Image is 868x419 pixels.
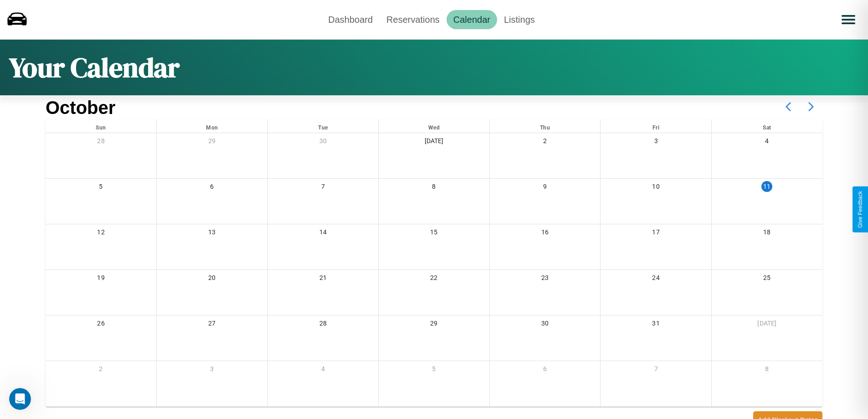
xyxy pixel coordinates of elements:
[601,224,711,243] div: 17
[490,179,601,197] div: 9
[321,10,380,29] a: Dashboard
[9,388,31,410] iframe: Intercom live chat
[379,179,489,197] div: 8
[379,133,489,152] div: [DATE]
[157,133,267,152] div: 29
[46,179,156,197] div: 5
[379,270,489,289] div: 22
[379,224,489,243] div: 15
[268,179,379,197] div: 7
[9,49,180,86] h1: Your Calendar
[46,98,115,118] h2: October
[268,224,379,243] div: 14
[836,7,861,32] button: Open menu
[601,179,711,197] div: 10
[268,316,379,334] div: 28
[157,316,267,334] div: 27
[712,270,822,289] div: 25
[380,10,447,29] a: Reservations
[46,361,156,380] div: 2
[601,133,711,152] div: 3
[157,270,267,289] div: 20
[268,361,379,380] div: 4
[157,224,267,243] div: 13
[601,316,711,334] div: 31
[379,361,489,380] div: 5
[490,270,601,289] div: 23
[447,10,497,29] a: Calendar
[497,10,542,29] a: Listings
[712,316,822,334] div: [DATE]
[490,361,601,380] div: 6
[857,191,863,228] div: Give Feedback
[268,120,379,133] div: Tue
[46,224,156,243] div: 12
[157,120,267,133] div: Mon
[712,120,822,133] div: Sat
[712,133,822,152] div: 4
[490,133,601,152] div: 2
[601,270,711,289] div: 24
[46,270,156,289] div: 19
[46,133,156,152] div: 28
[490,120,601,133] div: Thu
[157,361,267,380] div: 3
[46,316,156,334] div: 26
[712,361,822,380] div: 8
[761,181,772,192] div: 11
[712,224,822,243] div: 18
[379,316,489,334] div: 29
[46,120,156,133] div: Sun
[490,316,601,334] div: 30
[379,120,489,133] div: Wed
[601,120,711,133] div: Fri
[268,133,379,152] div: 30
[268,270,379,289] div: 21
[157,179,267,197] div: 6
[601,361,711,380] div: 7
[490,224,601,243] div: 16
